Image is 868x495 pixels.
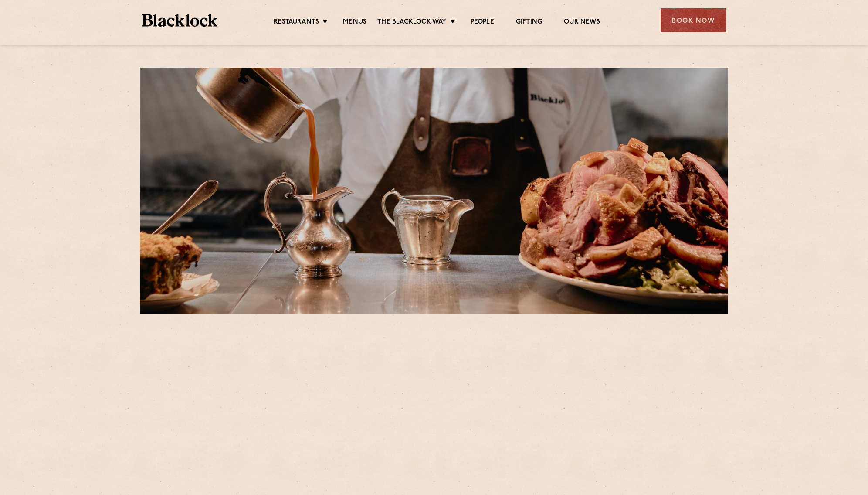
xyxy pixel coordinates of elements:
a: The Blacklock Way [377,18,446,27]
a: People [471,18,494,27]
a: Menus [343,18,366,27]
a: Restaurants [274,18,319,27]
img: BL_Textured_Logo-footer-cropped.svg [142,14,217,27]
a: Our News [564,18,600,27]
div: Book Now [661,8,726,32]
a: Gifting [516,18,542,27]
